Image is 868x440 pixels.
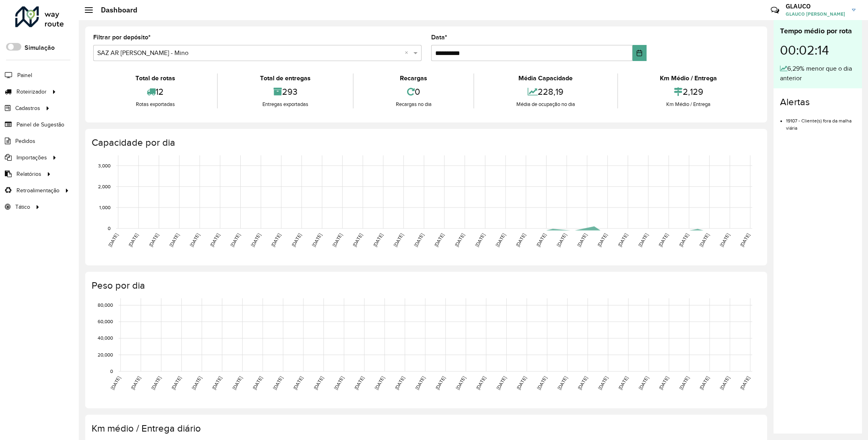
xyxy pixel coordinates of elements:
text: [DATE] [413,232,425,248]
span: Relatórios [16,170,41,178]
text: [DATE] [188,232,200,248]
li: 19107 - Cliente(s) fora da malha viária [786,111,856,132]
text: 3,000 [98,163,111,168]
text: [DATE] [170,375,182,391]
text: [DATE] [658,375,669,391]
text: [DATE] [536,375,548,391]
div: Média Capacidade [476,73,615,83]
div: 12 [95,83,215,100]
text: [DATE] [434,375,446,391]
div: 2,129 [620,83,757,100]
div: 00:02:14 [780,37,856,64]
text: [DATE] [597,375,609,391]
text: 0 [110,369,113,374]
text: 80,000 [98,302,113,308]
text: [DATE] [678,375,690,391]
span: Retroalimentação [16,186,59,195]
text: [DATE] [292,375,304,391]
label: Filtrar por depósito [93,33,151,42]
text: [DATE] [698,232,710,248]
text: [DATE] [557,375,568,391]
text: [DATE] [252,375,263,391]
text: [DATE] [617,232,628,248]
text: [DATE] [414,375,426,391]
div: Rotas exportadas [95,100,215,108]
text: [DATE] [637,232,649,248]
text: [DATE] [739,375,751,391]
text: [DATE] [209,232,221,248]
text: [DATE] [291,232,302,248]
text: 2,000 [98,184,111,189]
span: Tático [15,203,30,211]
div: Tempo médio por rota [780,26,856,37]
div: Entregas exportadas [220,100,350,108]
span: Pedidos [15,137,35,145]
text: 20,000 [98,352,113,357]
div: 293 [220,83,350,100]
text: [DATE] [148,232,160,248]
text: [DATE] [272,375,284,391]
h3: GLAUCO [786,2,846,10]
text: [DATE] [719,232,731,248]
text: [DATE] [127,232,139,248]
text: [DATE] [495,232,506,248]
text: [DATE] [433,232,445,248]
div: 0 [356,83,471,100]
text: [DATE] [454,232,465,248]
text: [DATE] [516,375,527,391]
span: Cadastros [15,104,40,112]
text: [DATE] [495,375,507,391]
text: [DATE] [110,375,121,391]
div: 6,29% menor que o dia anterior [780,64,856,83]
text: [DATE] [270,232,282,248]
text: [DATE] [191,375,203,391]
div: Média de ocupação no dia [476,100,615,108]
text: [DATE] [556,232,567,248]
div: 228,19 [476,83,615,100]
text: 60,000 [98,319,113,324]
text: [DATE] [250,232,262,248]
text: [DATE] [535,232,547,248]
text: 1,000 [99,205,111,210]
text: [DATE] [168,232,180,248]
text: [DATE] [353,375,365,391]
div: Km Médio / Entrega [620,73,757,83]
span: Importações [16,153,47,162]
text: [DATE] [475,375,487,391]
text: [DATE] [374,375,385,391]
text: [DATE] [515,232,526,248]
div: Total de entregas [220,73,350,83]
h4: Capacidade por dia [92,137,759,149]
label: Data [431,33,447,42]
div: Recargas no dia [356,100,471,108]
text: [DATE] [393,232,404,248]
text: [DATE] [231,375,243,391]
h4: Peso por dia [92,280,759,291]
text: [DATE] [211,375,223,391]
div: Total de rotas [95,73,215,83]
span: Painel [17,71,32,79]
label: Simulação [25,43,55,53]
text: [DATE] [698,375,710,391]
text: [DATE] [719,375,731,391]
text: [DATE] [455,375,467,391]
text: [DATE] [372,232,384,248]
text: [DATE] [333,375,345,391]
text: [DATE] [130,375,141,391]
text: [DATE] [394,375,405,391]
text: [DATE] [678,232,690,248]
button: Choose Date [633,45,647,61]
text: [DATE] [617,375,629,391]
text: [DATE] [576,232,588,248]
text: [DATE] [657,232,669,248]
text: [DATE] [150,375,162,391]
h4: Km médio / Entrega diário [92,423,759,434]
text: 40,000 [98,336,113,341]
text: [DATE] [311,232,323,248]
text: [DATE] [332,232,343,248]
h4: Alertas [780,96,856,108]
text: [DATE] [107,232,119,248]
span: Clear all [405,48,411,58]
text: [DATE] [596,232,608,248]
text: [DATE] [474,232,486,248]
